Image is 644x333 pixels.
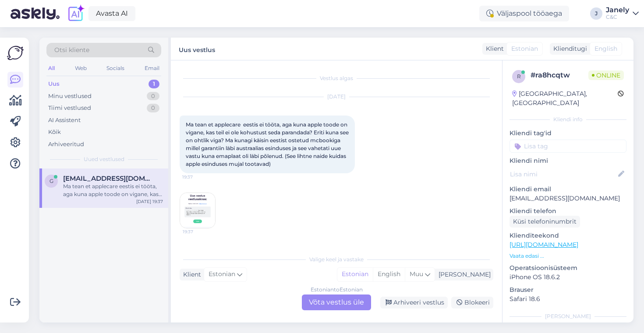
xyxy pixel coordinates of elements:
[88,6,135,21] a: Avasta AI
[510,252,626,260] p: Vaata edasi ...
[510,156,626,165] p: Kliendi nimi
[510,129,626,138] p: Kliendi tag'id
[180,93,493,101] div: [DATE]
[511,44,538,53] span: Estonian
[311,286,363,294] div: Estonian to Estonian
[588,70,624,80] span: Online
[380,297,448,308] div: Arhiveeri vestlus
[183,228,216,235] span: 19:37
[143,63,161,74] div: Email
[73,63,88,74] div: Web
[510,185,626,194] p: Kliendi email
[7,45,24,61] img: Askly Logo
[531,70,588,81] div: # ra8hcqtw
[182,174,215,180] span: 19:37
[180,256,493,263] div: Valige keel ja vastake
[179,43,215,55] label: Uus vestlus
[510,273,626,282] p: iPhone OS 18.6.2
[517,73,521,80] span: r
[48,80,60,88] div: Uus
[510,263,626,273] p: Operatsioonisüsteem
[63,175,154,182] span: Gristerk@gmail.com
[510,216,580,228] div: Küsi telefoninumbrit
[50,178,53,184] span: G
[105,63,126,74] div: Socials
[67,4,85,23] img: explore-ai
[606,7,629,14] div: Janely
[606,14,629,21] div: C&C
[48,104,91,112] div: Tiimi vestlused
[510,207,626,216] p: Kliendi telefon
[149,80,159,88] div: 1
[186,121,350,167] span: Ma tean et applecare eestis ei tööta, aga kuna apple toode on vigane, kas teil ei ole kohustust s...
[510,312,626,320] div: [PERSON_NAME]
[84,155,124,163] span: Uued vestlused
[510,194,626,203] p: [EMAIL_ADDRESS][DOMAIN_NAME]
[147,104,159,112] div: 0
[606,7,639,21] a: JanelyC&C
[373,268,405,281] div: English
[54,46,89,55] span: Otsi kliente
[479,6,569,21] div: Väljaspool tööaega
[180,193,215,228] img: Attachment
[302,294,371,310] div: Võta vestlus üle
[451,297,493,308] div: Blokeeri
[48,116,81,125] div: AI Assistent
[180,74,493,82] div: Vestlus algas
[435,270,491,279] div: [PERSON_NAME]
[147,92,159,101] div: 0
[510,231,626,240] p: Klienditeekond
[510,241,578,249] a: [URL][DOMAIN_NAME]
[510,140,626,153] input: Lisa tag
[594,44,617,53] span: English
[63,182,163,198] div: Ma tean et applecare eestis ei tööta, aga kuna apple toode on vigane, kas teil ei ole kohustust s...
[590,7,602,20] div: J
[510,169,616,179] input: Lisa nimi
[550,44,587,53] div: Klienditugi
[510,285,626,294] p: Brauser
[512,89,618,108] div: [GEOGRAPHIC_DATA], [GEOGRAPHIC_DATA]
[48,140,84,149] div: Arhiveeritud
[136,198,163,205] div: [DATE] 19:37
[337,268,373,281] div: Estonian
[510,116,626,123] div: Kliendi info
[48,92,92,101] div: Minu vestlused
[46,63,57,74] div: All
[482,44,504,53] div: Klient
[48,128,61,137] div: Kõik
[510,294,626,304] p: Safari 18.6
[209,270,235,279] span: Estonian
[180,270,201,279] div: Klient
[410,270,423,278] span: Muu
